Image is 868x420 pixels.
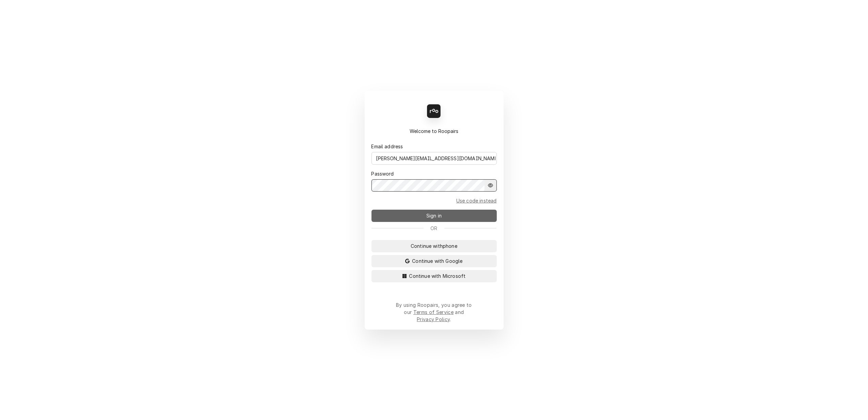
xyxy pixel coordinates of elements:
[372,225,497,232] div: Or
[372,210,497,222] button: Sign in
[413,309,454,315] a: Terms of Service
[456,197,497,204] a: Go to Email and code form
[372,152,497,165] input: email@mail.com
[411,257,464,265] span: Continue with Google
[372,240,497,252] button: Continue withphone
[396,301,472,323] div: By using Roopairs, you agree to our and .
[425,212,443,219] span: Sign in
[372,270,497,282] button: Continue with Microsoft
[372,143,403,150] label: Email address
[417,316,450,322] a: Privacy Policy
[372,255,497,267] button: Continue with Google
[409,242,459,250] span: Continue with phone
[408,272,467,280] span: Continue with Microsoft
[372,170,394,177] label: Password
[372,127,497,135] div: Welcome to Roopairs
